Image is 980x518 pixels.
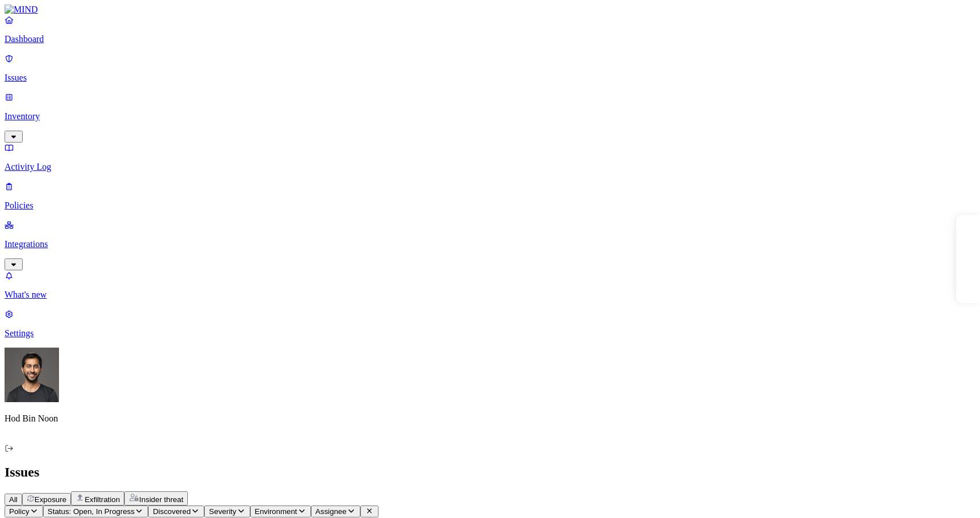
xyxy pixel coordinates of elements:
a: MIND [5,5,975,15]
a: Dashboard [5,15,975,44]
span: Discovered [153,507,191,516]
span: All [9,495,18,504]
span: Policy [9,507,30,516]
iframe: Marker.io feedback button [956,215,980,303]
span: Assignee [316,507,347,516]
img: MIND [5,5,38,15]
p: Activity Log [5,162,975,172]
a: Inventory [5,92,975,141]
span: Insider threat [139,495,183,504]
img: Hod Bin Noon [5,348,59,402]
p: What's new [5,290,975,300]
span: Status: Open, In Progress [48,507,134,516]
p: Policies [5,200,975,211]
a: Issues [5,53,975,83]
p: Settings [5,328,975,339]
p: Integrations [5,239,975,249]
p: Hod Bin Noon [5,413,975,424]
a: Activity Log [5,143,975,172]
a: What's new [5,270,975,300]
span: Severity [209,507,236,516]
p: Issues [5,73,975,83]
h2: Issues [5,465,975,480]
p: Inventory [5,111,975,122]
a: Policies [5,181,975,211]
span: Exfiltration [85,495,120,504]
p: Dashboard [5,34,975,44]
span: Exposure [35,495,66,504]
a: Integrations [5,220,975,269]
a: Settings [5,309,975,339]
span: Environment [255,507,297,516]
